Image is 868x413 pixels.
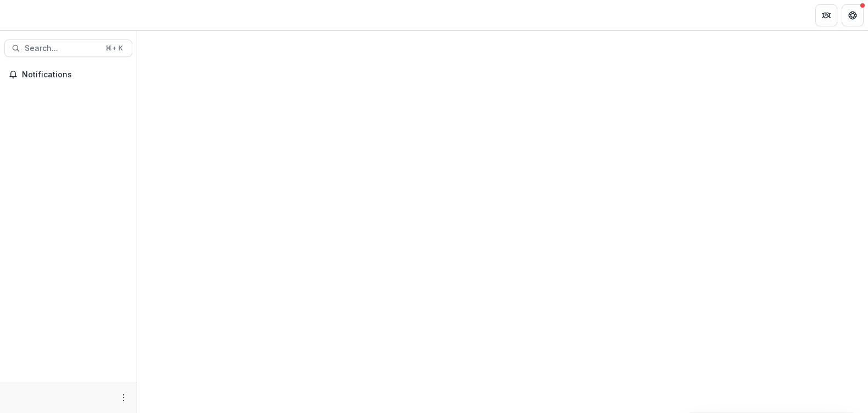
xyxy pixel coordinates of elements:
nav: breadcrumb [142,7,188,23]
button: Partners [815,4,837,26]
div: ⌘ + K [103,42,125,54]
button: Get Help [842,4,864,26]
span: Search... [25,44,99,53]
button: Search... [4,39,132,57]
button: Notifications [4,66,132,83]
span: Notifications [22,70,128,80]
button: More [117,391,130,404]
